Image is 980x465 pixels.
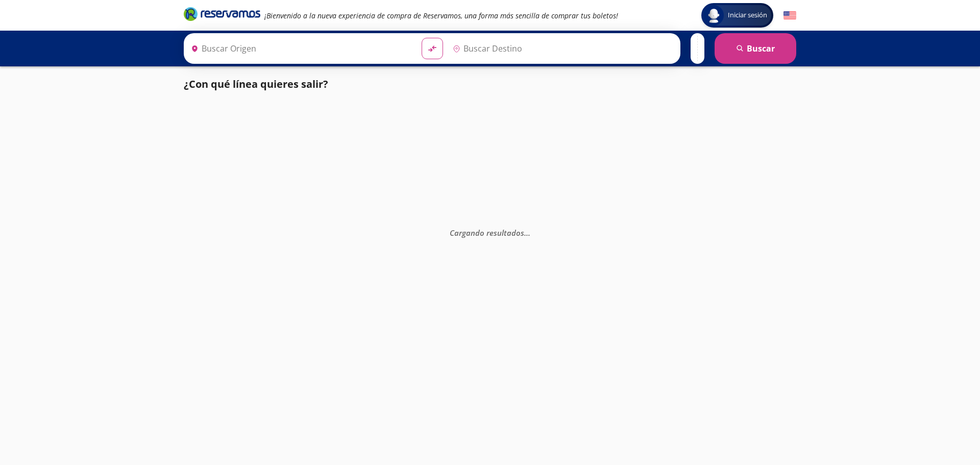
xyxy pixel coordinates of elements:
[264,11,618,20] em: ¡Bienvenido a la nueva experiencia de compra de Reservamos, una forma más sencilla de comprar tus...
[783,9,796,22] button: English
[528,227,530,237] span: .
[715,33,796,64] button: Buscar
[184,6,260,21] i: Brand Logo
[524,227,526,237] span: .
[526,227,528,237] span: .
[184,77,328,92] p: ¿Con qué línea quieres salir?
[184,6,260,25] a: Brand Logo
[450,227,530,237] em: Cargando resultados
[449,36,675,61] input: Buscar Destino
[724,10,771,20] span: Iniciar sesión
[187,36,413,61] input: Buscar Origen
